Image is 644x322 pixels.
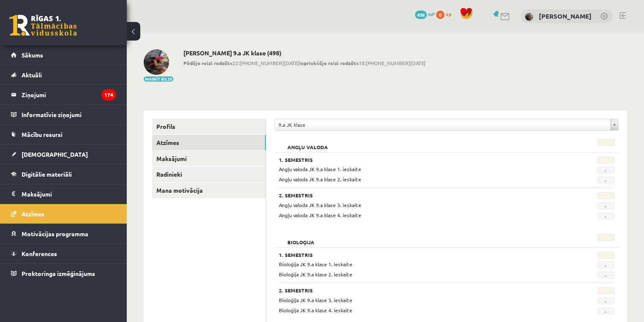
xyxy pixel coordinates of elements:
span: Mācību resursi [22,131,63,138]
a: Atzīmes [11,204,116,224]
span: Bioloģija JK 9.a klase 2. ieskaite [279,271,352,278]
span: Motivācijas programma [22,230,88,237]
span: Sākums [22,51,43,59]
b: Pēdējo reizi redzēts [183,60,232,66]
h2: Angļu valoda [279,139,336,147]
span: 0 [436,11,445,19]
span: 9.a JK klase [278,119,607,130]
a: Radinieki [152,166,266,182]
span: xp [446,11,451,17]
span: 498 [415,11,427,19]
a: [DEMOGRAPHIC_DATA] [11,145,116,164]
span: - [598,272,614,278]
span: Bioloģija JK 9.a klase 3. ieskaite [279,297,352,303]
h3: 2. Semestris [279,192,557,198]
a: Proktoringa izmēģinājums [11,264,116,283]
span: Bioloģija JK 9.a klase 1. ieskaite [279,261,352,267]
h3: 1. Semestris [279,157,557,163]
legend: Maksājumi [22,184,116,204]
i: 174 [101,89,116,101]
img: Evelīna Bernatoviča [525,13,533,21]
h3: 1. Semestris [279,252,557,258]
a: Ziņojumi174 [11,85,116,104]
span: Bioloģija JK 9.a klase 4. ieskaite [279,307,352,314]
span: [DEMOGRAPHIC_DATA] [22,150,88,158]
span: - [598,202,614,209]
a: Mācību resursi [11,125,116,144]
a: Aktuāli [11,65,116,85]
a: Digitālie materiāli [11,164,116,184]
a: Sākums [11,45,116,65]
h3: 2. Semestris [279,287,557,293]
span: mP [428,11,435,17]
a: Rīgas 1. Tālmācības vidusskola [9,15,77,36]
a: Profils [152,119,266,134]
span: - [598,308,614,314]
span: Atzīmes [22,210,44,218]
legend: Informatīvie ziņojumi [22,105,116,124]
span: Aktuāli [22,71,42,79]
a: 0 xp [436,11,456,17]
span: 22:[PHONE_NUMBER][DATE] 18:[PHONE_NUMBER][DATE] [183,59,426,67]
span: Proktoringa izmēģinājums [22,270,95,277]
span: Angļu valoda JK 9.a klase 2. ieskaite [279,176,361,183]
a: Maksājumi [152,151,266,166]
span: - [598,213,614,219]
button: Mainīt bildi [144,76,173,82]
span: - [598,177,614,183]
a: 498 mP [415,11,435,17]
h2: Bioloģija [279,234,323,243]
span: Angļu valoda JK 9.a klase 1. ieskaite [279,166,361,172]
a: [PERSON_NAME] [539,12,592,20]
a: Informatīvie ziņojumi [11,105,116,124]
a: Mana motivācija [152,183,266,198]
span: Konferences [22,250,57,257]
a: 9.a JK klase [275,119,618,130]
span: Angļu valoda JK 9.a klase 3. ieskaite [279,202,361,208]
span: - [598,262,614,268]
a: Atzīmes [152,135,266,150]
span: Digitālie materiāli [22,170,72,178]
a: Maksājumi [11,184,116,204]
legend: Ziņojumi [22,85,116,104]
a: Motivācijas programma [11,224,116,243]
b: Iepriekšējo reizi redzēts [299,60,359,66]
span: Angļu valoda JK 9.a klase 4. ieskaite [279,212,361,218]
img: Evelīna Bernatoviča [144,49,169,75]
span: - [598,297,614,304]
a: Konferences [11,244,116,263]
h2: [PERSON_NAME] 9.a JK klase (498) [183,49,426,57]
span: - [598,166,614,173]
